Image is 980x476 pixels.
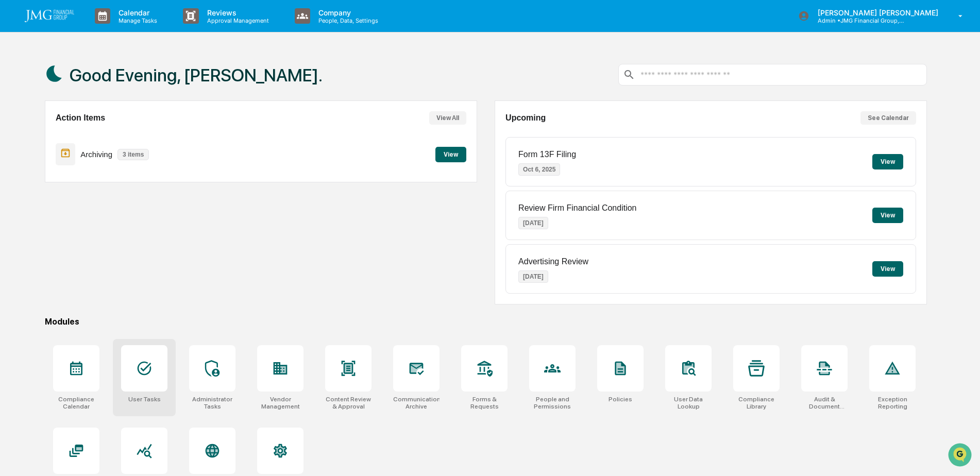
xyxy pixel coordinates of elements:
[733,396,780,410] div: Compliance Library
[189,396,235,410] div: Administrator Tasks
[429,111,466,125] button: View All
[128,396,161,403] div: User Tasks
[10,212,19,220] div: 🖐️
[73,255,125,263] a: Powered byPylon
[10,22,188,38] p: How can we help?
[53,396,99,410] div: Compliance Calendar
[45,317,927,327] div: Modules
[872,261,903,277] button: View
[32,140,132,148] span: [PERSON_NAME].[PERSON_NAME]
[199,17,274,24] p: Approval Management
[10,130,27,147] img: Steve.Lennart
[393,396,440,410] div: Communications Archive
[872,154,903,169] button: View
[70,65,323,86] h1: Good Evening, [PERSON_NAME].
[110,17,162,24] p: Manage Tasks
[10,158,27,175] img: Steve.Lennart
[518,163,560,176] p: Oct 6, 2025
[85,211,128,221] span: Attestations
[529,396,576,410] div: People and Permissions
[56,113,105,123] h2: Action Items
[435,147,466,162] button: View
[103,256,125,263] span: Pylon
[435,149,466,159] a: View
[6,226,69,245] a: 🔎Data Lookup
[518,270,548,283] p: [DATE]
[144,168,165,176] span: [DATE]
[872,208,903,223] button: View
[310,17,383,24] p: People, Data, Settings
[22,79,40,97] img: 8933085812038_c878075ebb4cc5468115_72.jpg
[32,168,137,176] span: [PERSON_NAME].[PERSON_NAME]
[117,149,149,160] p: 3 items
[809,17,905,24] p: Admin • JMG Financial Group, Ltd.
[869,396,916,410] div: Exception Reporting
[134,140,138,148] span: •
[10,79,29,97] img: 1746055101610-c473b297-6a78-478c-a979-82029cc54cd1
[10,231,19,240] div: 🔎
[505,113,546,123] h2: Upcoming
[75,212,83,220] div: 🗄️
[110,8,162,17] p: Calendar
[325,396,371,410] div: Content Review & Approval
[257,396,303,410] div: Vendor Management
[80,150,112,159] p: Archiving
[518,257,588,266] p: Advertising Review
[71,207,132,225] a: 🗄️Attestations
[199,8,274,17] p: Reviews
[860,111,916,125] button: See Calendar
[46,89,142,97] div: We're available if you need us!
[609,396,632,403] div: Policies
[175,82,188,94] button: Start new chat
[140,140,169,148] span: 11:38 AM
[518,150,576,159] p: Form 13F Filing
[801,396,848,410] div: Audit & Document Logs
[947,442,975,470] iframe: Open customer support
[21,230,65,241] span: Data Lookup
[25,10,74,22] img: logo
[6,207,71,225] a: 🖐️Preclearance
[46,79,169,89] div: Start new chat
[10,114,69,123] div: Past conversations
[139,168,142,176] span: •
[809,8,943,17] p: [PERSON_NAME] [PERSON_NAME]
[21,211,66,221] span: Preclearance
[310,8,383,17] p: Company
[518,217,548,229] p: [DATE]
[160,112,188,125] button: See all
[665,396,712,410] div: User Data Lookup
[461,396,508,410] div: Forms & Requests
[518,203,636,213] p: Review Firm Financial Condition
